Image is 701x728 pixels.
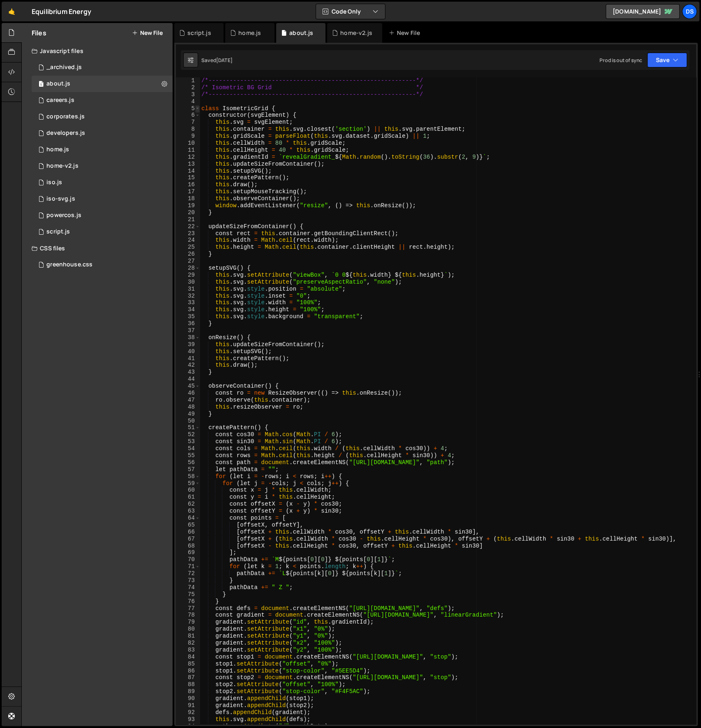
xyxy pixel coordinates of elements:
[176,418,200,425] div: 50
[176,438,200,445] div: 53
[176,161,200,168] div: 13
[176,174,200,181] div: 15
[176,265,200,272] div: 28
[176,306,200,313] div: 34
[176,77,200,84] div: 1
[176,633,200,640] div: 81
[176,424,200,431] div: 51
[32,141,173,158] div: 8948/19433.js
[176,640,200,647] div: 82
[46,146,69,153] div: home.js
[176,105,200,112] div: 5
[46,80,70,88] div: about.js
[176,293,200,300] div: 32
[389,29,423,37] div: New File
[176,647,200,654] div: 83
[340,29,372,37] div: home-v2.js
[176,515,200,522] div: 64
[176,112,200,119] div: 6
[176,661,200,668] div: 85
[46,162,78,170] div: home-v2.js
[176,501,200,508] div: 62
[32,191,173,207] div: 8948/19838.js
[46,129,85,137] div: developers.js
[32,76,173,92] div: 8948/19847.js
[2,2,22,21] a: 🤙
[176,529,200,536] div: 66
[176,473,200,480] div: 58
[176,320,200,327] div: 36
[32,174,173,191] div: 8948/18968.js
[22,43,173,59] div: Javascript files
[176,466,200,473] div: 57
[176,709,200,716] div: 92
[176,244,200,251] div: 25
[46,97,74,104] div: careers.js
[132,30,163,36] button: New File
[176,84,200,91] div: 2
[176,619,200,626] div: 79
[176,299,200,306] div: 33
[176,98,200,105] div: 4
[316,4,385,19] button: Code Only
[176,584,200,591] div: 74
[176,702,200,709] div: 91
[176,556,200,563] div: 70
[176,459,200,466] div: 56
[176,445,200,452] div: 54
[176,362,200,369] div: 42
[682,4,697,19] a: DS
[176,508,200,515] div: 63
[176,536,200,543] div: 67
[289,29,313,37] div: about.js
[176,570,200,577] div: 72
[176,195,200,202] div: 18
[238,29,261,37] div: home.js
[176,355,200,362] div: 41
[32,224,173,240] div: 8948/18945.js
[176,209,200,216] div: 20
[176,251,200,258] div: 26
[176,695,200,702] div: 90
[176,563,200,570] div: 71
[176,133,200,140] div: 9
[176,452,200,459] div: 55
[647,53,687,67] button: Save
[176,188,200,195] div: 17
[176,591,200,598] div: 75
[176,612,200,619] div: 78
[176,91,200,98] div: 3
[176,230,200,237] div: 23
[46,261,92,268] div: greenhouse.css
[201,57,233,64] div: Saved
[176,168,200,175] div: 14
[176,411,200,418] div: 49
[176,681,200,688] div: 88
[176,549,200,556] div: 69
[176,126,200,133] div: 8
[176,487,200,494] div: 60
[176,313,200,320] div: 35
[176,181,200,188] div: 16
[22,240,173,257] div: CSS files
[176,119,200,126] div: 7
[176,654,200,661] div: 84
[187,29,211,37] div: script.js
[176,716,200,723] div: 93
[32,109,173,125] div: 8948/19790.js
[176,383,200,390] div: 45
[176,154,200,161] div: 12
[46,64,82,71] div: _archived.js
[176,431,200,438] div: 52
[176,258,200,265] div: 27
[176,279,200,286] div: 30
[176,272,200,279] div: 29
[46,212,81,219] div: powercos.js
[46,228,70,236] div: script.js
[32,125,173,141] div: 8948/19093.js
[176,688,200,695] div: 89
[176,577,200,584] div: 73
[176,376,200,383] div: 44
[176,216,200,223] div: 21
